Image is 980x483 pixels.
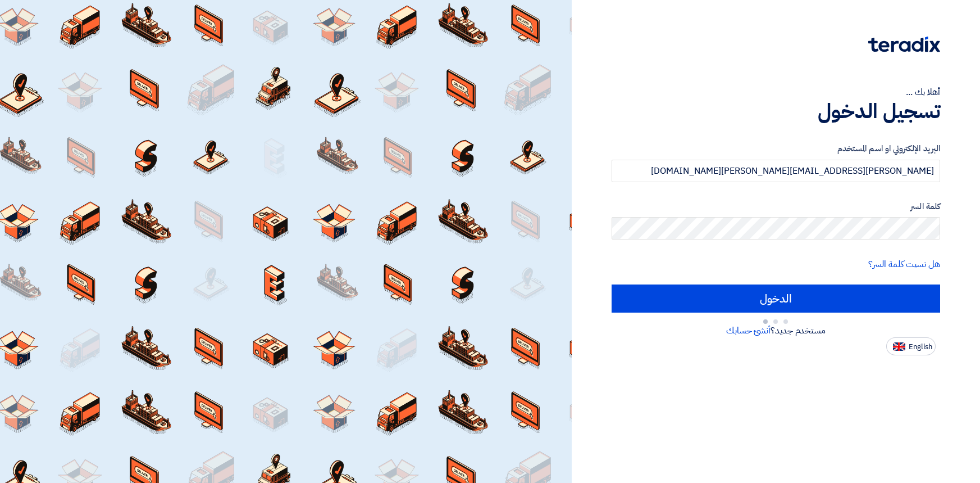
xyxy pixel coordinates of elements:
input: أدخل بريد العمل الإلكتروني او اسم المستخدم الخاص بك ... [612,160,940,182]
label: البريد الإلكتروني او اسم المستخدم [612,142,940,155]
a: هل نسيت كلمة السر؟ [868,258,940,271]
div: أهلا بك ... [612,85,940,99]
img: Teradix logo [868,37,940,52]
span: English [909,343,932,351]
div: مستخدم جديد؟ [612,324,940,337]
input: الدخول [612,285,940,313]
img: en-US.png [893,342,905,351]
a: أنشئ حسابك [726,324,771,337]
button: English [886,337,936,355]
label: كلمة السر [612,200,940,213]
h1: تسجيل الدخول [612,99,940,124]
